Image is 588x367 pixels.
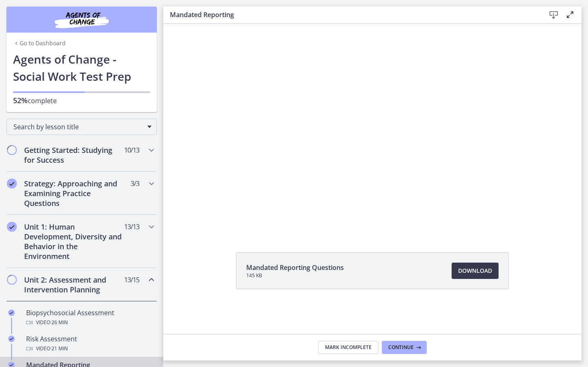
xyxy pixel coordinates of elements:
iframe: Video Lesson [163,24,581,234]
span: 52% [13,95,28,105]
a: Download [452,263,499,279]
h2: Getting Started: Studying for Success [24,145,124,165]
span: · 21 min [50,344,68,354]
div: Biopsychosocial Assessment [26,308,154,327]
p: complete [13,95,150,106]
div: Video [26,344,154,354]
div: Video [26,318,154,327]
span: 3 / 3 [131,179,139,188]
h3: Mandated Reporting [170,10,532,20]
span: · 26 min [50,318,68,327]
img: Agents of Change [33,10,131,29]
h2: Unit 1: Human Development, Diversity and Behavior in the Environment [24,222,124,261]
span: Search by lesson title [13,122,143,131]
i: Completed [7,222,17,232]
span: Mandated Reporting Questions [246,263,344,272]
i: Completed [7,179,17,188]
span: 13 / 15 [124,275,139,285]
i: Completed [8,310,15,316]
button: Continue [382,341,427,354]
span: Download [458,266,492,276]
span: 10 / 13 [124,145,139,155]
span: 13 / 13 [124,222,139,232]
span: Continue [388,344,414,351]
h2: Strategy: Approaching and Examining Practice Questions [24,179,124,208]
div: Search by lesson title [7,119,157,135]
span: Mark Incomplete [325,344,372,351]
button: Mark Incomplete [318,341,379,354]
div: Risk Assessment [26,334,154,354]
h1: Agents of Change - Social Work Test Prep [13,51,150,85]
a: Go to Dashboard [13,39,66,47]
span: 145 KB [246,272,344,279]
h2: Unit 2: Assessment and Intervention Planning [24,275,124,294]
i: Completed [8,336,15,342]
